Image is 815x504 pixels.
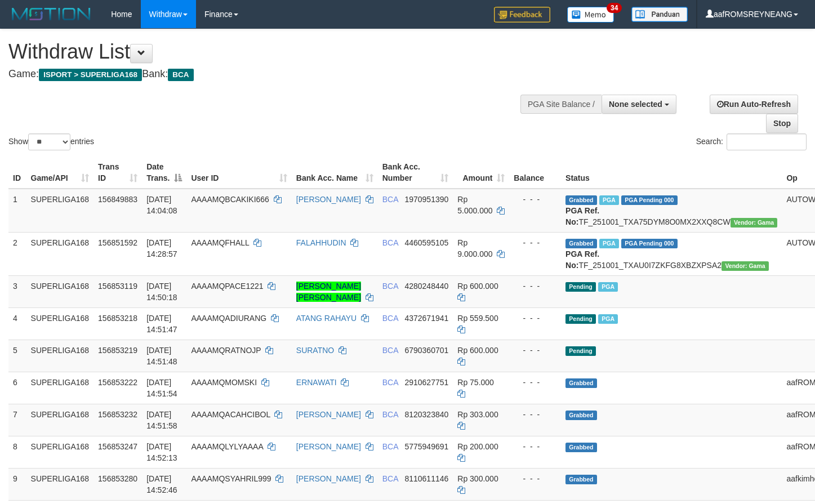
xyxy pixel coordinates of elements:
div: - - - [514,280,556,292]
th: Bank Acc. Number: activate to sort column ascending [378,157,453,189]
span: BCA [382,238,398,247]
img: Button%20Memo.svg [567,7,614,23]
span: Vendor URL: https://trx31.1velocity.biz [722,261,769,271]
span: Vendor URL: https://trx31.1velocity.biz [731,218,778,228]
a: FALAHHUDIN [296,238,346,247]
span: Pending [565,314,596,324]
span: Copy 6790360701 to clipboard [404,346,448,355]
span: 34 [607,3,622,13]
span: Rp 75.000 [457,378,494,387]
span: BCA [382,442,398,451]
th: ID [8,157,26,189]
span: Grabbed [565,378,597,388]
td: 8 [8,436,26,468]
span: None selected [609,100,662,109]
span: AAAAMQMOMSKI [191,378,257,387]
span: Grabbed [565,239,597,248]
td: 9 [8,468,26,500]
span: Rp 559.500 [457,314,498,323]
span: ISPORT > SUPERLIGA168 [39,69,142,81]
div: - - - [514,377,556,388]
span: Rp 200.000 [457,442,498,451]
span: Marked by aafsoycanthlai [599,239,619,248]
th: Trans ID: activate to sort column ascending [93,157,142,189]
a: ERNAWATI [296,378,337,387]
td: TF_251001_TXA75DYM8O0MX2XXQ8CW [561,189,782,233]
span: [DATE] 14:51:54 [146,378,177,398]
div: - - - [514,345,556,356]
td: 4 [8,307,26,340]
span: BCA [382,282,398,291]
span: Copy 4372671941 to clipboard [404,314,448,323]
span: Copy 1970951390 to clipboard [404,195,448,204]
span: 156853218 [98,314,137,323]
span: Pending [565,346,596,356]
td: 5 [8,340,26,372]
td: SUPERLIGA168 [26,307,94,340]
span: Rp 600.000 [457,346,498,355]
td: SUPERLIGA168 [26,275,94,307]
button: None selected [602,95,676,114]
span: BCA [382,195,398,204]
span: Copy 5775949691 to clipboard [404,442,448,451]
span: Rp 300.000 [457,474,498,483]
td: 7 [8,404,26,436]
span: Pending [565,282,596,292]
span: AAAAMQFHALL [191,238,249,247]
img: MOTION_logo.png [8,6,94,23]
input: Search: [727,133,807,150]
th: Date Trans.: activate to sort column descending [142,157,186,189]
td: SUPERLIGA168 [26,189,94,233]
td: 2 [8,232,26,275]
th: Amount: activate to sort column ascending [453,157,509,189]
span: AAAAMQSYAHRIL999 [191,474,271,483]
span: Grabbed [565,195,597,205]
span: PGA Pending [621,195,678,205]
span: Copy 2910627751 to clipboard [404,378,448,387]
span: 156851592 [98,238,137,247]
th: User ID: activate to sort column ascending [186,157,291,189]
a: ATANG RAHAYU [296,314,357,323]
label: Search: [696,133,807,150]
th: Status [561,157,782,189]
span: AAAAMQLYLYAAAA [191,442,263,451]
span: Copy 8110611146 to clipboard [404,474,448,483]
td: SUPERLIGA168 [26,436,94,468]
span: [DATE] 14:51:47 [146,314,177,334]
div: - - - [514,237,556,248]
label: Show entries [8,133,94,150]
th: Game/API: activate to sort column ascending [26,157,94,189]
span: 156853232 [98,410,137,419]
span: Grabbed [565,443,597,452]
span: AAAAMQBCAKIKI666 [191,195,269,204]
select: Showentries [28,133,70,150]
td: SUPERLIGA168 [26,404,94,436]
span: [DATE] 14:51:58 [146,410,177,430]
span: AAAAMQPACE1221 [191,282,263,291]
span: BCA [382,410,398,419]
span: Copy 4460595105 to clipboard [404,238,448,247]
span: 156853222 [98,378,137,387]
span: BCA [382,474,398,483]
span: BCA [382,378,398,387]
a: [PERSON_NAME] [296,195,361,204]
div: PGA Site Balance / [520,95,602,114]
b: PGA Ref. No: [565,206,599,226]
span: PGA Pending [621,239,678,248]
a: [PERSON_NAME] [PERSON_NAME] [296,282,361,302]
a: Stop [766,114,798,133]
span: BCA [382,314,398,323]
td: SUPERLIGA168 [26,340,94,372]
b: PGA Ref. No: [565,249,599,270]
span: [DATE] 14:04:08 [146,195,177,215]
div: - - - [514,441,556,452]
span: [DATE] 14:52:46 [146,474,177,494]
span: AAAAMQACAHCIBOL [191,410,270,419]
td: 1 [8,189,26,233]
th: Balance [509,157,561,189]
span: Marked by aafsoycanthlai [599,195,619,205]
span: Rp 303.000 [457,410,498,419]
td: TF_251001_TXAU0I7ZKFG8XBZXPSA2 [561,232,782,275]
span: Rp 9.000.000 [457,238,492,258]
span: [DATE] 14:28:57 [146,238,177,258]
